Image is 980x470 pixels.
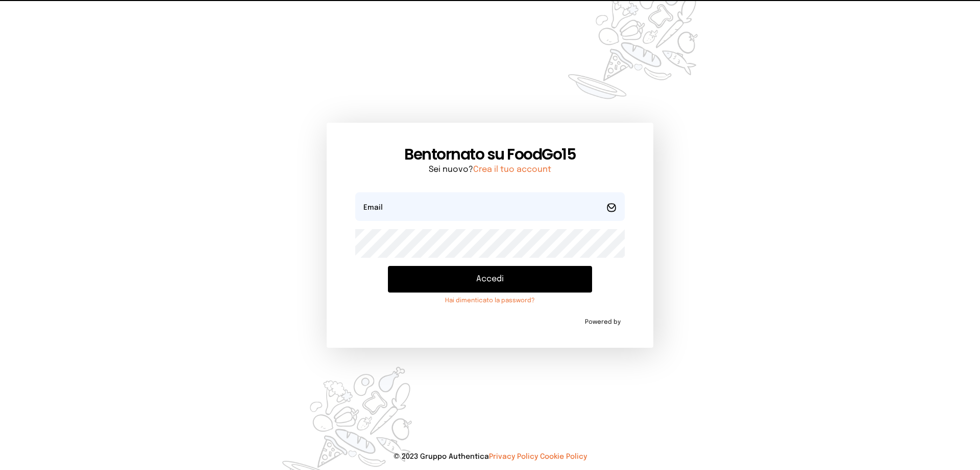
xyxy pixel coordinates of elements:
[16,452,964,462] p: © 2023 Gruppo Authentica
[489,453,538,460] a: Privacy Policy
[388,266,592,293] button: Accedi
[355,145,625,164] h1: Bentornato su FoodGo15
[388,297,592,305] a: Hai dimenticato la password?
[355,164,625,176] p: Sei nuovo?
[540,453,587,460] a: Cookie Policy
[473,165,551,174] a: Crea il tuo account
[585,318,621,326] span: Powered by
